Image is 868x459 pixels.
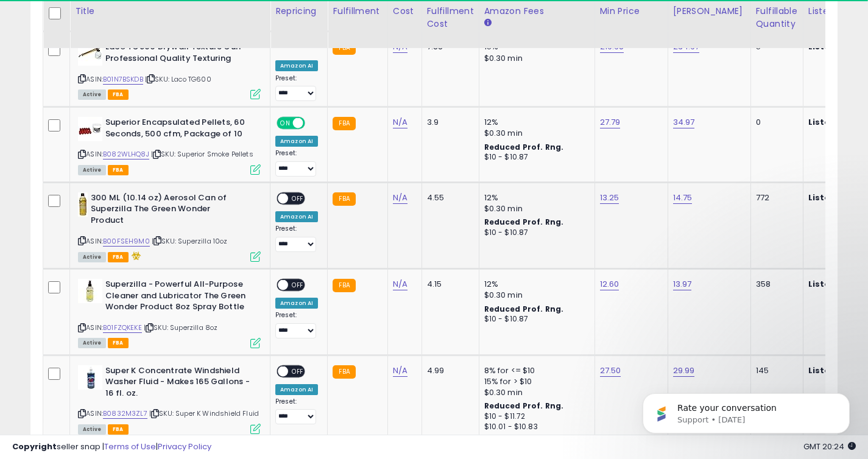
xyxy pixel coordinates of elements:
div: Cost [393,5,417,18]
div: Repricing [275,5,322,18]
div: $0.30 min [484,53,585,64]
div: Amazon Fees [484,5,590,18]
div: [PERSON_NAME] [673,5,746,18]
img: 41O0XAC3ByL._SL40_.jpg [78,192,88,217]
a: N/A [393,278,408,290]
div: Amazon AI [275,136,318,147]
a: N/A [393,192,408,204]
div: 3.9 [427,117,470,128]
b: Reduced Prof. Rng. [484,217,564,227]
span: OFF [288,280,308,290]
a: 29.99 [673,365,695,377]
small: FBA [333,365,355,379]
div: Amazon AI [275,211,318,222]
small: FBA [333,279,355,292]
a: 12.60 [600,278,619,290]
iframe: Intercom notifications message [624,368,868,453]
div: $10 - $10.87 [484,228,585,238]
a: B00FSEH9M0 [103,236,150,247]
a: B01FZQKEKE [103,323,142,333]
span: FBA [108,89,129,100]
b: 300 ML (10.14 oz) Aerosol Can of Superzilla The Green Wonder Product [91,192,239,229]
b: Reduced Prof. Rng. [484,304,564,314]
b: Listed Price: [808,365,864,376]
b: Laco TG600 Drywall Texture Gun - Professional Quality Texturing [105,41,253,67]
a: N/A [393,116,408,128]
div: Fulfillment [333,5,382,18]
div: 12% [484,117,585,128]
b: Reduced Prof. Rng. [484,142,564,152]
div: 4.99 [427,365,470,376]
strong: Copyright [12,441,57,452]
a: B01N7BSKDB [103,74,143,85]
div: $10 - $10.87 [484,152,585,163]
small: FBA [333,192,355,206]
small: FBA [333,41,355,55]
div: 12% [484,279,585,290]
div: $10 - $10.87 [484,314,585,324]
a: Privacy Policy [158,441,211,452]
div: 12% [484,192,585,203]
span: | SKU: Super K Windshield Fluid [149,408,259,418]
span: | SKU: Superior Smoke Pellets [151,149,253,159]
a: B0832M3ZL7 [103,408,147,419]
div: Preset: [275,311,318,338]
img: 311uZntzaTL._SL40_.jpg [78,117,102,141]
span: OFF [288,366,308,376]
div: 8% for <= $10 [484,365,585,376]
a: 14.75 [673,192,693,204]
img: 41hB+rbH9BL._SL40_.jpg [78,41,102,66]
div: Preset: [275,149,318,177]
div: 145 [756,365,794,376]
div: Amazon AI [275,298,318,309]
div: $0.30 min [484,290,585,301]
div: Preset: [275,74,318,102]
div: 772 [756,192,794,203]
i: hazardous material [129,251,141,260]
div: Title [75,5,265,18]
div: Amazon AI [275,384,318,395]
div: Min Price [600,5,663,18]
div: 0 [756,117,794,128]
span: | SKU: Laco TG600 [145,74,211,84]
a: 27.50 [600,365,621,377]
a: Terms of Use [104,441,156,452]
a: N/A [393,365,408,377]
div: 4.15 [427,279,470,290]
span: FBA [108,252,129,262]
small: Amazon Fees. [484,18,492,29]
a: 34.97 [673,116,695,128]
span: All listings currently available for purchase on Amazon [78,165,106,175]
img: 41sp1pDh9kL._SL40_.jpg [78,279,102,303]
div: $10.01 - $10.83 [484,422,585,432]
div: ASIN: [78,117,261,173]
div: $0.30 min [484,387,585,398]
a: 13.25 [600,192,619,204]
b: Superzilla - Powerful All-Purpose Cleaner and Lubricator The Green Wonder Product 8oz Spray Bottle [105,279,253,316]
span: | SKU: Superzilla 10oz [152,236,228,246]
span: All listings currently available for purchase on Amazon [78,89,106,100]
div: seller snap | | [12,441,211,453]
div: Preset: [275,225,318,252]
div: Amazon AI [275,60,318,71]
a: 13.97 [673,278,692,290]
div: ASIN: [78,192,261,261]
b: Listed Price: [808,116,864,128]
span: All listings currently available for purchase on Amazon [78,252,106,262]
div: 4.55 [427,192,470,203]
div: ASIN: [78,41,261,98]
span: FBA [108,338,129,348]
span: OFF [303,118,323,128]
span: | SKU: Superzilla 8oz [144,323,218,332]
div: $10 - $11.72 [484,412,585,422]
a: 27.79 [600,116,621,128]
b: Listed Price: [808,278,864,290]
div: 15% for > $10 [484,376,585,387]
div: ASIN: [78,279,261,346]
div: $0.30 min [484,128,585,139]
a: B082WLHQ8J [103,149,149,159]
